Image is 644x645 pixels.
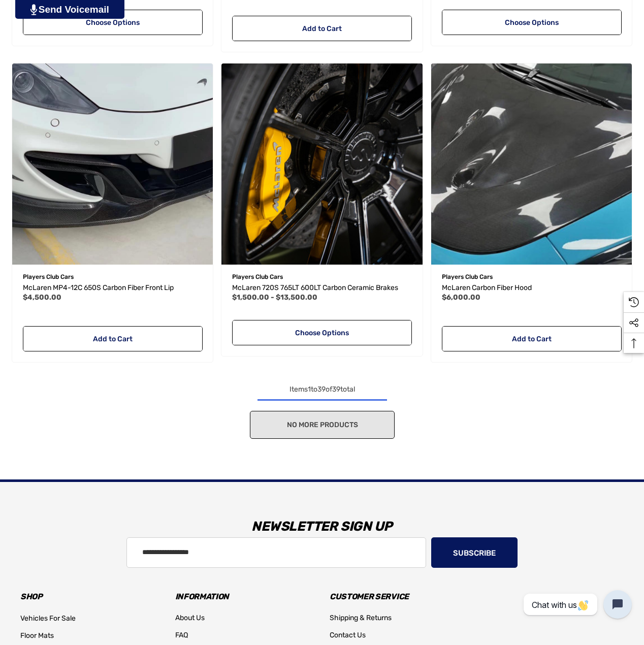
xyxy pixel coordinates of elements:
span: McLaren 720S 765LT 600LT Carbon Ceramic Brakes [232,283,398,292]
button: Subscribe [431,537,518,568]
a: Shipping & Returns [330,609,392,627]
a: Contact Us [330,627,366,644]
span: McLaren MP4-12C 650S Carbon Fiber Front Lip [23,283,174,292]
span: FAQ [175,631,188,639]
p: Players Club Cars [232,270,412,283]
a: McLaren 720S 765LT 600LT Carbon Ceramic Brakes,Price range from $1,500.00 to $13,500.00 [232,282,412,294]
h3: Shop [20,590,160,604]
a: Add to Cart [23,326,203,351]
a: Add to Cart [442,326,622,351]
h3: Information [175,590,315,604]
a: Choose Options [442,10,622,35]
a: McLaren Carbon Fiber Hood,$6,000.00 [442,282,622,294]
a: McLaren Carbon Fiber Hood,$6,000.00 [431,63,632,265]
a: McLaren 720S 765LT 600LT Carbon Ceramic Brakes,Price range from $1,500.00 to $13,500.00 [221,63,423,265]
svg: Top [624,338,644,348]
span: About Us [175,614,205,622]
a: Floor Mats [20,627,54,644]
svg: Social Media [629,318,639,328]
img: McLaren 650S Spoiler [12,63,213,265]
img: PjwhLS0gR2VuZXJhdG9yOiBHcmF2aXQuaW8gLS0+PHN2ZyB4bWxucz0iaHR0cDovL3d3dy53My5vcmcvMjAwMC9zdmciIHhtb... [30,4,37,15]
span: 1 [308,385,311,394]
a: McLaren MP4-12C 650S Carbon Fiber Front Lip,$4,500.00 [23,282,203,294]
img: McLaren 720S Carbon Ceramic Brakes [221,63,423,265]
a: Choose Options [232,320,412,345]
span: Contact Us [330,631,366,639]
svg: Recently Viewed [629,297,639,307]
a: About Us [175,609,205,627]
span: Shipping & Returns [330,614,392,622]
span: McLaren Carbon Fiber Hood [442,283,532,292]
a: Vehicles For Sale [20,610,76,627]
a: Choose Options [23,10,203,35]
p: Players Club Cars [23,270,203,283]
a: FAQ [175,627,188,644]
span: $1,500.00 - $13,500.00 [232,293,317,302]
div: Items to of total [8,383,636,396]
span: Vehicles For Sale [20,614,76,623]
span: $4,500.00 [23,293,61,302]
p: Players Club Cars [442,270,622,283]
img: McLaren P1 Carbon Fiber Hood [431,63,632,265]
span: 39 [332,385,340,394]
span: 39 [317,385,326,394]
a: McLaren MP4-12C 650S Carbon Fiber Front Lip,$4,500.00 [12,63,213,265]
nav: pagination [8,383,636,439]
a: Add to Cart [232,16,412,41]
h3: Newsletter Sign Up [13,511,631,542]
span: $6,000.00 [442,293,480,302]
span: Floor Mats [20,631,54,640]
h3: Customer Service [330,590,469,604]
